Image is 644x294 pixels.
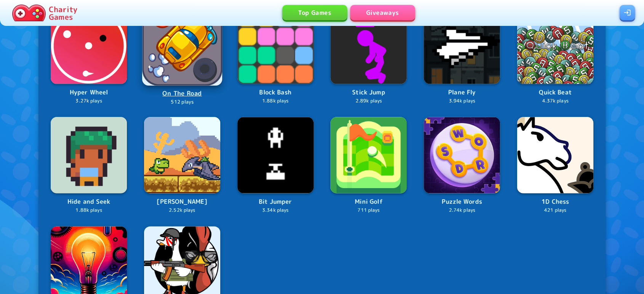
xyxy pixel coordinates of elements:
img: Logo [517,117,593,193]
img: Logo [330,117,407,193]
p: 2.89k plays [330,97,407,105]
a: Charity Games [9,3,80,23]
img: Logo [142,6,222,86]
img: Charity.Games [12,5,46,21]
p: Hide and Seek [51,197,127,207]
a: LogoQuick Beat4.37k plays [517,8,593,105]
a: Logo1D Chess421 plays [517,117,593,214]
p: 3.27k plays [51,97,127,105]
img: Logo [517,8,593,84]
a: Logo[PERSON_NAME]2.52k plays [144,117,220,214]
p: Quick Beat [517,88,593,97]
img: Logo [237,117,314,193]
p: 1.88k plays [51,207,127,214]
p: Plane Fly [424,88,500,97]
img: Logo [237,8,314,84]
a: Giveaways [350,5,415,20]
p: 2.52k plays [144,207,220,214]
p: 512 plays [143,99,221,106]
p: [PERSON_NAME] [144,197,220,207]
p: 1.88k plays [237,97,314,105]
p: On The Road [143,88,221,99]
p: Stick Jump [330,88,407,97]
p: 421 plays [517,207,593,214]
img: Logo [51,117,127,193]
a: LogoHide and Seek1.88k plays [51,117,127,214]
p: Block Bash [237,88,314,97]
p: 1D Chess [517,197,593,207]
p: 3.94k plays [424,97,500,105]
a: LogoBlock Bash1.88k plays [237,8,314,105]
img: Logo [424,117,500,193]
a: LogoBit Jumper3.34k plays [237,117,314,214]
p: 3.34k plays [237,207,314,214]
p: Mini Golf [330,197,407,207]
p: 2.74k plays [424,207,500,214]
a: LogoPuzzle Words2.74k plays [424,117,500,214]
p: 711 plays [330,207,407,214]
p: Bit Jumper [237,197,314,207]
img: Logo [330,8,407,84]
p: Charity Games [49,5,77,21]
a: LogoOn The Road512 plays [143,6,221,106]
a: LogoStick Jump2.89k plays [330,8,407,105]
a: LogoHyper Wheel3.27k plays [51,8,127,105]
p: Hyper Wheel [51,88,127,97]
a: LogoPlane Fly3.94k plays [424,8,500,105]
img: Logo [144,117,220,193]
img: Logo [51,8,127,84]
img: Logo [424,8,500,84]
p: 4.37k plays [517,97,593,105]
p: Puzzle Words [424,197,500,207]
a: LogoMini Golf711 plays [330,117,407,214]
a: Top Games [282,5,347,20]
